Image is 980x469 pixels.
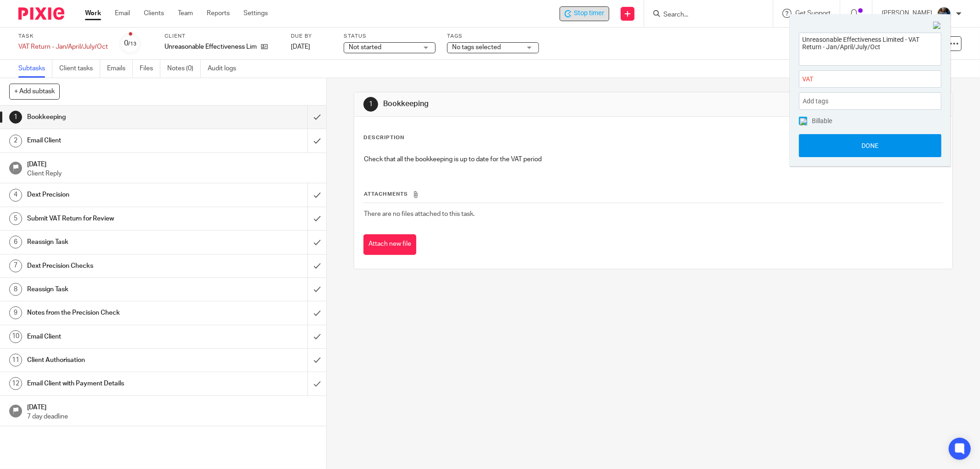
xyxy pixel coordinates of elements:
[18,7,64,20] img: Pixie
[9,236,22,249] div: 6
[9,84,60,99] button: + Add subtask
[803,94,833,108] span: Add tags
[383,99,673,109] h1: Bookkeeping
[115,9,130,18] a: Email
[27,353,208,367] h1: Client Authorisation
[9,354,22,367] div: 11
[125,38,137,49] div: 0
[812,118,832,124] span: Billable
[27,158,317,169] h1: [DATE]
[452,44,501,51] span: No tags selected
[9,111,22,124] div: 1
[244,9,268,18] a: Settings
[349,44,381,51] span: Not started
[27,401,317,412] h1: [DATE]
[363,134,404,141] p: Description
[27,259,208,273] h1: Dext Precision Checks
[9,283,22,296] div: 8
[9,189,22,202] div: 4
[882,9,932,18] p: [PERSON_NAME]
[364,155,943,164] p: Check that all the bookkeeping is up to date for the VAT period
[933,22,941,30] img: Close
[9,377,22,390] div: 12
[129,41,137,46] small: /13
[18,33,108,40] label: Task
[9,330,22,343] div: 10
[795,10,831,17] span: Get Support
[178,9,193,18] a: Team
[663,11,745,19] input: Search
[85,9,101,18] a: Work
[27,134,208,147] h1: Email Client
[363,234,416,255] button: Attach new file
[799,70,941,88] div: Project: VAT
[27,110,208,124] h1: Bookkeeping
[27,169,317,178] p: Client Reply
[27,188,208,202] h1: Dext Precision
[9,306,22,319] div: 9
[27,283,208,296] h1: Reassign Task
[164,33,279,40] label: Client
[167,60,201,78] a: Notes (0)
[27,235,208,249] h1: Reassign Task
[802,74,918,84] span: VAT
[59,60,100,78] a: Client tasks
[799,134,941,157] button: Done
[574,9,604,18] span: Stop timer
[291,33,332,40] label: Due by
[27,377,208,390] h1: Email Client with Payment Details
[291,44,310,50] span: [DATE]
[9,260,22,272] div: 7
[27,306,208,320] h1: Notes from the Precision Check
[344,33,436,40] label: Status
[364,211,475,217] span: There are no files attached to this task.
[9,212,22,225] div: 5
[18,42,108,51] div: VAT Return - Jan/April/July/Oct
[208,60,243,78] a: Audit logs
[363,97,378,112] div: 1
[140,60,160,78] a: Files
[447,33,539,40] label: Tags
[27,330,208,344] h1: Email Client
[207,9,230,18] a: Reports
[800,118,807,125] img: checked.png
[799,33,941,63] textarea: Unreasonable Effectiveness Limited - VAT Return - Jan/April/July/Oct
[9,135,22,147] div: 2
[164,42,256,51] p: Unreasonable Effectiveness Limited
[27,412,317,421] p: 7 day deadline
[27,212,208,226] h1: Submit VAT Return for Review
[144,9,164,18] a: Clients
[364,192,408,197] span: Attachments
[18,60,52,78] a: Subtasks
[937,6,952,21] img: Jaskaran%20Singh.jpeg
[107,60,133,78] a: Emails
[560,6,609,21] div: Unreasonable Effectiveness Limited - VAT Return - Jan/April/July/Oct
